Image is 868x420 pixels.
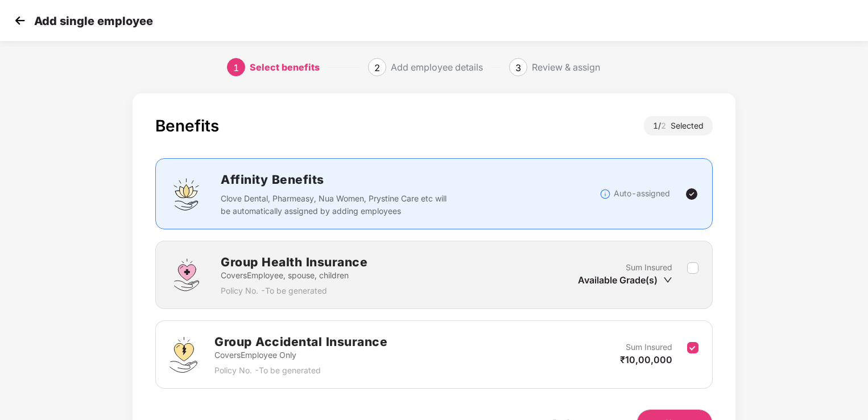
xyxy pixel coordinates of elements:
div: Add employee details [391,58,483,76]
span: 3 [515,62,521,73]
img: svg+xml;base64,PHN2ZyB4bWxucz0iaHR0cDovL3d3dy53My5vcmcvMjAwMC9zdmciIHdpZHRoPSI0OS4zMjEiIGhlaWdodD... [170,337,197,373]
p: Add single employee [34,14,153,28]
p: Sum Insured [626,261,672,274]
span: ₹10,00,000 [620,354,672,365]
img: svg+xml;base64,PHN2ZyBpZD0iSW5mb18tXzMyeDMyIiBkYXRhLW5hbWU9IkluZm8gLSAzMngzMiIgeG1sbnM9Imh0dHA6Ly... [600,188,611,200]
h2: Affinity Benefits [221,170,600,189]
span: down [663,275,672,285]
div: Available Grade(s) [578,274,672,286]
span: 2 [661,121,671,130]
img: svg+xml;base64,PHN2ZyBpZD0iR3JvdXBfSGVhbHRoX0luc3VyYW5jZSIgZGF0YS1uYW1lPSJHcm91cCBIZWFsdGggSW5zdX... [170,258,204,292]
p: Covers Employee Only [214,349,387,361]
span: 2 [374,62,380,73]
p: Policy No. - To be generated [221,285,367,297]
p: Sum Insured [626,341,672,353]
div: Select benefits [250,58,320,76]
div: 1 / Selected [644,116,713,135]
img: svg+xml;base64,PHN2ZyBpZD0iQWZmaW5pdHlfQmVuZWZpdHMiIGRhdGEtbmFtZT0iQWZmaW5pdHkgQmVuZWZpdHMiIHhtbG... [170,177,204,211]
span: 1 [233,62,239,73]
p: Auto-assigned [614,187,670,200]
div: Review & assign [532,58,600,76]
p: Clove Dental, Pharmeasy, Nua Women, Prystine Care etc will be automatically assigned by adding em... [221,192,448,217]
img: svg+xml;base64,PHN2ZyBpZD0iVGljay0yNHgyNCIgeG1sbnM9Imh0dHA6Ly93d3cudzMub3JnLzIwMDAvc3ZnIiB3aWR0aD... [685,187,698,201]
p: Covers Employee, spouse, children [221,269,367,282]
img: svg+xml;base64,PHN2ZyB4bWxucz0iaHR0cDovL3d3dy53My5vcmcvMjAwMC9zdmciIHdpZHRoPSIzMCIgaGVpZ2h0PSIzMC... [11,12,28,29]
div: Benefits [155,116,219,135]
p: Policy No. - To be generated [214,364,387,377]
h2: Group Health Insurance [221,253,367,271]
h2: Group Accidental Insurance [214,332,387,351]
